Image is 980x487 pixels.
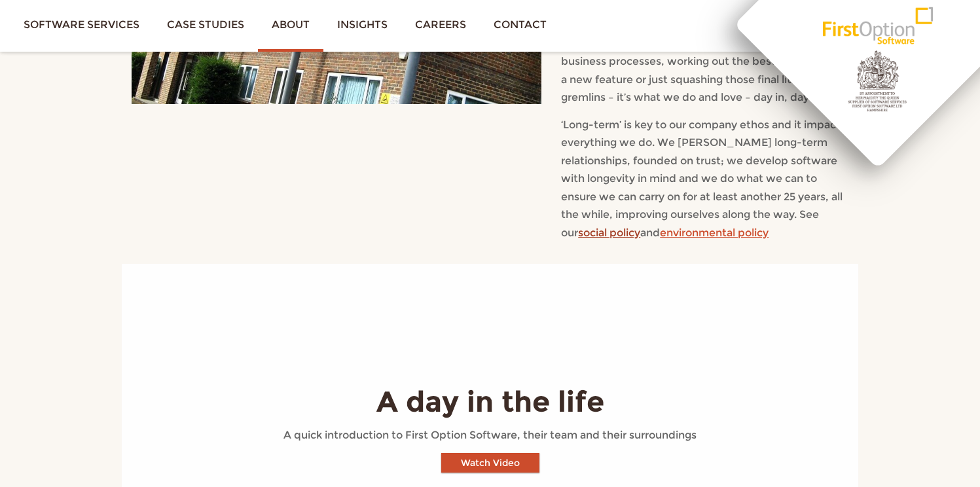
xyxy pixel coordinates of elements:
[122,386,858,417] h2: A day in the life
[441,453,539,473] button: Watch Video
[660,226,769,239] a: environmental policy
[578,226,640,239] a: social policy
[561,116,848,242] p: ‘Long-term’ is key to our company ethos and it impacts everything we do. We [PERSON_NAME] long-te...
[122,426,858,444] p: A quick introduction to First Option Software, their team and their surroundings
